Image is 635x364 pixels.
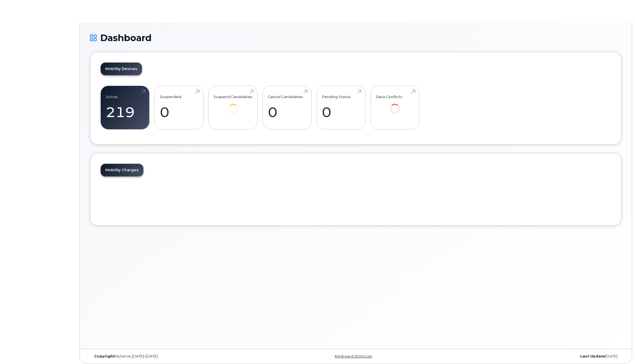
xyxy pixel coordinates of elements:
[376,89,414,122] a: Data Conflicts
[322,89,360,126] a: Pending Status 0
[101,63,142,75] a: Mobility Devices
[335,354,372,358] a: Keyboard Shortcuts
[444,354,622,359] div: [DATE]
[90,354,267,359] div: MyServe [DATE]–[DATE]
[101,164,143,176] a: Mobility Charges
[160,89,198,126] a: Suspended 0
[106,89,144,126] a: Active 219
[268,89,306,126] a: Cancel Candidates 0
[580,354,605,358] strong: Last Update
[90,33,622,43] h1: Dashboard
[214,89,253,122] a: Suspend Candidates
[94,354,115,358] strong: Copyright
